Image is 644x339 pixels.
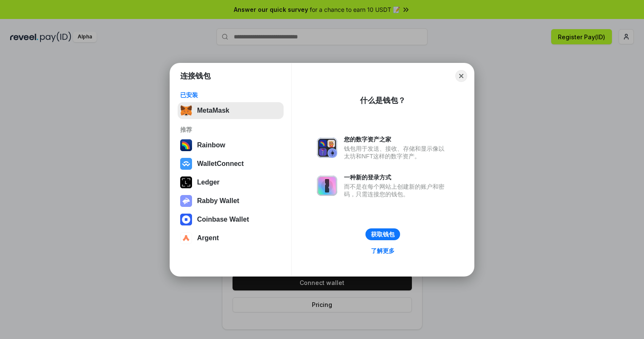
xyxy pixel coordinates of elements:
button: Close [455,70,467,82]
div: Ledger [197,179,219,186]
img: svg+xml,%3Csvg%20xmlns%3D%22http%3A%2F%2Fwww.w3.org%2F2000%2Fsvg%22%20fill%3D%22none%22%20viewBox... [317,176,337,196]
div: 推荐 [180,126,281,133]
button: Coinbase Wallet [178,211,284,228]
button: Rainbow [178,137,284,154]
img: svg+xml,%3Csvg%20fill%3D%22none%22%20height%3D%2233%22%20viewBox%3D%220%200%2035%2033%22%20width%... [180,105,192,117]
img: svg+xml,%3Csvg%20xmlns%3D%22http%3A%2F%2Fwww.w3.org%2F2000%2Fsvg%22%20fill%3D%22none%22%20viewBox... [317,138,337,158]
div: Rabby Wallet [197,197,239,205]
button: Argent [178,230,284,247]
button: Rabby Wallet [178,193,284,209]
button: MetaMask [178,102,284,119]
img: svg+xml,%3Csvg%20xmlns%3D%22http%3A%2F%2Fwww.w3.org%2F2000%2Fsvg%22%20fill%3D%22none%22%20viewBox... [180,195,192,207]
h1: 连接钱包 [180,71,211,81]
div: 什么是钱包？ [360,95,406,106]
img: svg+xml,%3Csvg%20width%3D%2228%22%20height%3D%2228%22%20viewBox%3D%220%200%2028%2028%22%20fill%3D... [180,158,192,170]
div: Argent [197,234,219,242]
div: 您的数字资产之家 [344,136,449,143]
div: WalletConnect [197,160,244,168]
button: WalletConnect [178,155,284,172]
a: 了解更多 [366,245,400,256]
div: MetaMask [197,107,229,114]
button: Ledger [178,174,284,191]
img: svg+xml,%3Csvg%20xmlns%3D%22http%3A%2F%2Fwww.w3.org%2F2000%2Fsvg%22%20width%3D%2228%22%20height%3... [180,176,192,188]
div: 钱包用于发送、接收、存储和显示像以太坊和NFT这样的数字资产。 [344,145,449,160]
div: 已安装 [180,91,281,99]
div: 而不是在每个网站上创建新的账户和密码，只需连接您的钱包。 [344,183,449,198]
div: Coinbase Wallet [197,216,249,223]
img: svg+xml,%3Csvg%20width%3D%22120%22%20height%3D%22120%22%20viewBox%3D%220%200%20120%20120%22%20fil... [180,139,192,151]
button: 获取钱包 [365,228,400,240]
img: svg+xml,%3Csvg%20width%3D%2228%22%20height%3D%2228%22%20viewBox%3D%220%200%2028%2028%22%20fill%3D... [180,214,192,225]
div: 了解更多 [371,247,395,255]
img: svg+xml,%3Csvg%20width%3D%2228%22%20height%3D%2228%22%20viewBox%3D%220%200%2028%2028%22%20fill%3D... [180,232,192,244]
div: 一种新的登录方式 [344,174,449,181]
div: 获取钱包 [371,231,395,238]
div: Rainbow [197,141,225,149]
